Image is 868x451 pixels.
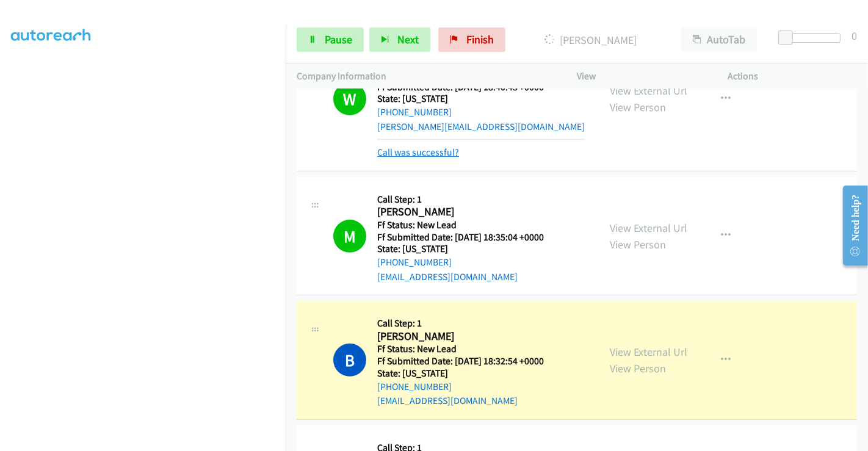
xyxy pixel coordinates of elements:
[833,177,868,274] iframe: Resource Center
[377,106,452,118] a: [PHONE_NUMBER]
[377,121,585,132] a: [PERSON_NAME][EMAIL_ADDRESS][DOMAIN_NAME]
[377,146,459,158] a: Call was successful?
[728,69,858,84] p: Actions
[377,317,544,330] h5: Call Step: 1
[377,231,544,244] h5: Ff Submitted Date: [DATE] 18:35:04 +0000
[377,256,452,268] a: [PHONE_NUMBER]
[377,381,452,392] a: [PHONE_NUMBER]
[333,344,366,377] h1: B
[784,33,841,43] div: Delay between calls (in seconds)
[333,82,366,115] h1: W
[377,355,544,367] h5: Ff Submitted Date: [DATE] 18:32:54 +0000
[369,27,430,52] button: Next
[377,205,544,219] h2: [PERSON_NAME]
[610,100,666,114] a: View Person
[325,32,352,46] span: Pause
[397,32,419,46] span: Next
[466,32,494,46] span: Finish
[610,84,687,98] a: View External Url
[377,193,544,206] h5: Call Step: 1
[377,93,585,105] h5: State: [US_STATE]
[297,69,555,84] p: Company Information
[377,330,544,344] h2: [PERSON_NAME]
[377,271,518,283] a: [EMAIL_ADDRESS][DOMAIN_NAME]
[438,27,505,52] a: Finish
[377,395,518,406] a: [EMAIL_ADDRESS][DOMAIN_NAME]
[610,237,666,251] a: View Person
[377,243,544,255] h5: State: [US_STATE]
[297,27,364,52] a: Pause
[577,69,706,84] p: View
[610,345,687,359] a: View External Url
[377,367,544,380] h5: State: [US_STATE]
[522,32,659,48] p: [PERSON_NAME]
[610,361,666,375] a: View Person
[852,27,857,44] div: 0
[610,221,687,235] a: View External Url
[333,220,366,253] h1: M
[377,343,544,355] h5: Ff Status: New Lead
[377,219,544,231] h5: Ff Status: New Lead
[681,27,757,52] button: AutoTab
